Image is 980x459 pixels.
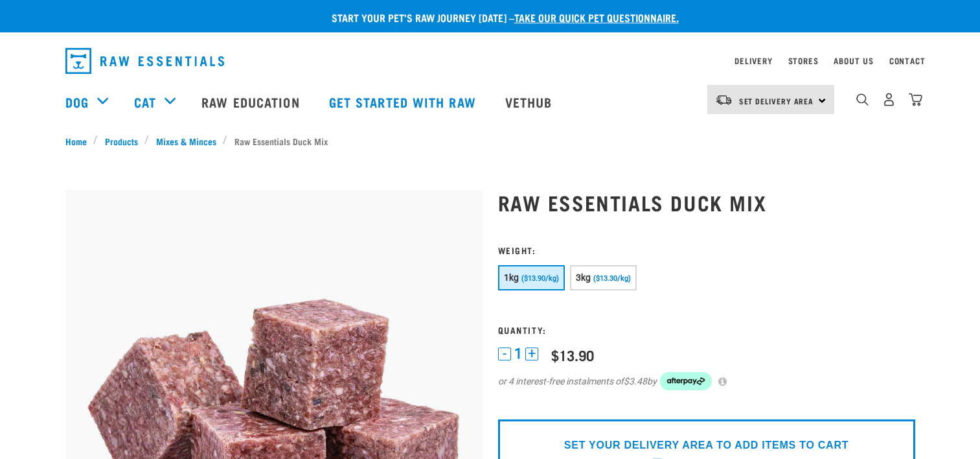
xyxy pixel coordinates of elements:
[889,58,926,63] a: Contact
[551,347,594,363] div: $13.90
[882,93,896,106] img: user.png
[98,134,144,148] a: Products
[739,99,814,103] span: Set Delivery Area
[715,94,733,106] img: van-moving.png
[65,134,94,148] a: Home
[188,76,315,128] a: Raw Education
[909,93,922,106] img: home-icon@2x.png
[788,58,819,63] a: Stores
[735,58,772,63] a: Delivery
[514,347,522,360] span: 1
[55,43,926,79] nav: dropdown navigation
[498,325,915,335] h3: Quantity:
[624,375,647,388] span: $3.48
[498,372,915,390] div: or 4 interest-free instalments of by
[65,92,89,112] a: Dog
[498,265,565,290] button: 1kg ($13.90/kg)
[498,191,915,214] h1: Raw Essentials Duck Mix
[65,134,915,148] nav: breadcrumbs
[564,438,849,453] p: SET YOUR DELIVERY AREA TO ADD ITEMS TO CART
[498,347,511,360] button: -
[576,272,591,283] span: 3kg
[570,265,637,290] button: 3kg ($13.30/kg)
[521,274,559,283] span: ($13.90/kg)
[834,58,873,63] a: About Us
[492,76,569,128] a: Vethub
[514,14,679,20] a: take our quick pet questionnaire.
[856,93,869,106] img: home-icon-1@2x.png
[525,347,538,360] button: +
[660,372,712,390] img: Afterpay
[134,92,156,112] a: Cat
[149,134,223,148] a: Mixes & Minces
[65,48,224,74] img: Raw Essentials Logo
[593,274,631,283] span: ($13.30/kg)
[498,245,915,255] h3: Weight:
[316,76,492,128] a: Get started with Raw
[504,272,519,283] span: 1kg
